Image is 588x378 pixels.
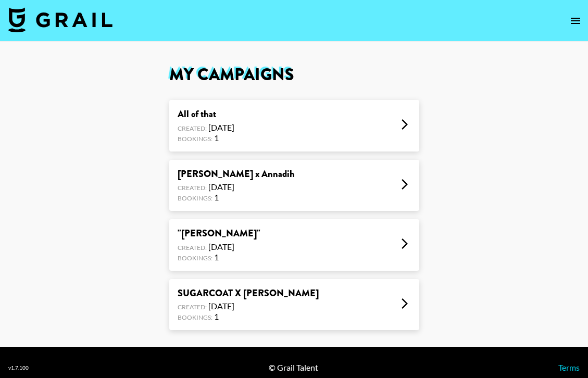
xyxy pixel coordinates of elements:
div: [PERSON_NAME] x Annadih [178,168,295,180]
img: Grail Talent [8,7,112,32]
span: Bookings: [178,135,212,143]
div: "[PERSON_NAME]" [178,228,260,240]
div: 1 [178,133,234,143]
div: v 1.7.100 [8,364,29,371]
button: open drawer [565,10,586,31]
div: [DATE] [178,122,234,133]
a: Terms [558,362,580,372]
h1: My Campaigns [169,67,419,83]
span: Bookings: [178,313,212,321]
div: [DATE] [178,301,319,311]
div: All of that [178,108,234,120]
div: © Grail Talent [269,362,318,373]
div: SUGARCOAT X [PERSON_NAME] [178,287,319,299]
span: Created: [178,124,207,132]
div: [DATE] [178,242,260,252]
div: [DATE] [178,182,295,192]
span: Bookings: [178,254,212,262]
iframe: Drift Widget Chat Controller [536,326,576,366]
div: 1 [178,192,295,203]
div: 1 [178,252,260,262]
span: Created: [178,303,207,311]
div: 1 [178,311,319,322]
span: Created: [178,184,207,192]
span: Bookings: [178,194,212,202]
span: Created: [178,244,207,251]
